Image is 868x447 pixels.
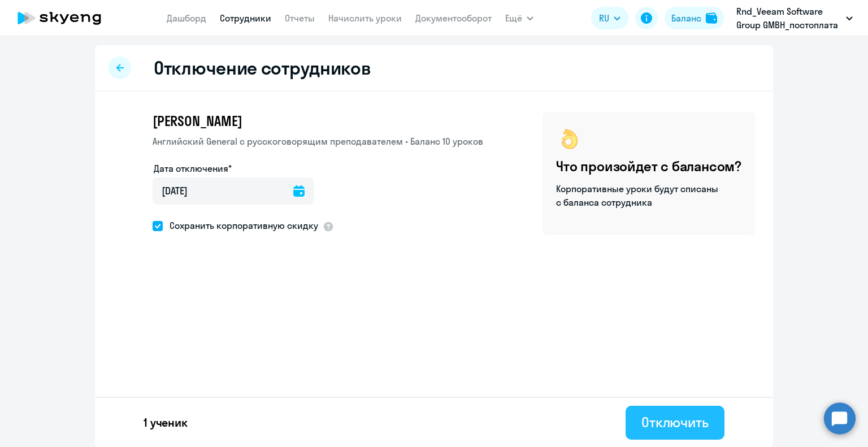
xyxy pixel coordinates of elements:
[706,12,717,24] img: balance
[556,125,583,153] img: ok
[556,157,741,175] h4: Что произойдет с балансом?
[731,5,858,32] button: Rnd_Veeam Software Group GMBH_постоплата 2025 года, Veeam
[144,415,188,431] p: 1 ученик
[736,5,841,32] p: Rnd_Veeam Software Group GMBH_постоплата 2025 года, Veeam
[153,177,314,205] input: дд.мм.гггг
[328,12,402,24] a: Начислить уроки
[505,7,533,29] button: Ещё
[154,162,232,175] label: Дата отключения*
[153,112,242,130] span: [PERSON_NAME]
[415,12,492,24] a: Документооборот
[163,219,318,232] span: Сохранить корпоративную скидку
[591,7,628,29] button: RU
[671,11,701,25] div: Баланс
[153,134,483,148] p: Английский General с русскоговорящим преподавателем • Баланс 10 уроков
[665,7,724,29] button: Балансbalance
[626,406,724,440] button: Отключить
[505,11,522,25] span: Ещё
[154,57,371,79] h2: Отключение сотрудников
[220,12,271,24] a: Сотрудники
[599,11,609,25] span: RU
[556,182,720,209] p: Корпоративные уроки будут списаны с баланса сотрудника
[167,12,206,24] a: Дашборд
[285,12,315,24] a: Отчеты
[641,413,709,431] div: Отключить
